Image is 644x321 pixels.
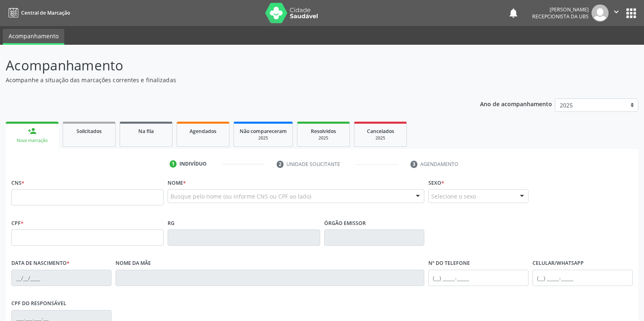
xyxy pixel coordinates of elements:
div: Indivíduo [179,160,207,168]
div: [PERSON_NAME] [532,6,589,13]
div: Nova marcação [11,138,53,144]
label: CPF [11,217,24,229]
label: RG [168,217,175,229]
p: Acompanhamento [6,55,449,76]
a: Acompanhamento [3,29,64,45]
img: img [592,4,609,22]
label: CNS [11,177,24,189]
div: 1 [170,160,177,168]
div: 2025 [303,135,344,141]
span: Resolvidos [311,128,336,135]
input: __/__/____ [11,270,111,286]
label: Nome [168,177,186,189]
p: Ano de acompanhamento [480,98,552,109]
span: Solicitados [76,128,102,135]
span: Na fila [138,128,154,135]
button: notifications [508,7,519,19]
label: Nº do Telefone [428,257,470,270]
span: Não compareceram [240,128,287,135]
p: Acompanhe a situação das marcações correntes e finalizadas [6,76,449,84]
button:  [609,4,624,22]
div: 2025 [240,135,287,141]
a: Central de Marcação [6,6,70,20]
div: 2025 [360,135,401,141]
label: Órgão emissor [324,217,366,229]
label: CPF do responsável [11,297,66,310]
span: Recepcionista da UBS [532,13,589,20]
label: Nome da mãe [116,257,151,270]
label: Data de nascimento [11,257,70,270]
i:  [612,7,621,16]
span: Selecione o sexo [431,192,476,201]
label: Sexo [428,177,444,189]
div: person_add [28,127,37,135]
label: Celular/WhatsApp [533,257,584,270]
span: Agendados [190,128,216,135]
button: apps [624,6,638,20]
span: Cancelados [367,128,394,135]
input: (__) _____-_____ [533,270,633,286]
span: Busque pelo nome (ou informe CNS ou CPF ao lado) [170,192,311,201]
input: (__) _____-_____ [428,270,528,286]
span: Central de Marcação [21,9,70,16]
